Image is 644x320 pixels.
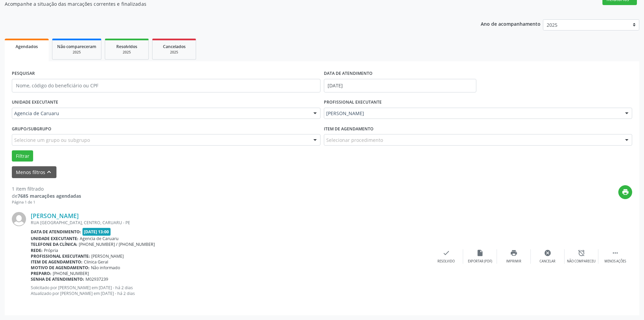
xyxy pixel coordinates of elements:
[80,236,119,241] span: Agencia de Caruaru
[12,199,81,205] div: Página 1 de 1
[510,249,518,257] i: print
[544,249,551,257] i: cancel
[12,192,81,199] div: de
[163,44,186,49] span: Cancelados
[14,136,90,144] span: Selecione um grupo ou subgrupo
[91,265,120,271] span: Não informado
[481,19,541,28] p: Ano de acompanhamento
[31,259,82,265] b: Item de agendamento:
[5,0,449,7] p: Acompanhe a situação das marcações correntes e finalizadas
[12,150,33,162] button: Filtrar
[44,248,58,253] span: Própria
[324,68,373,79] label: DATA DE ATENDIMENTO
[437,259,455,264] div: Resolvido
[12,185,81,192] div: 1 item filtrado
[578,249,585,257] i: alarm_off
[31,241,77,247] b: Telefone da clínica:
[476,249,484,257] i: insert_drive_file
[53,271,89,276] span: [PHONE_NUMBER]
[79,241,155,247] span: [PHONE_NUMBER] / [PHONE_NUMBER]
[326,110,619,117] span: [PERSON_NAME]
[31,285,429,296] p: Solicitado por [PERSON_NAME] em [DATE] - há 2 dias Atualizado por [PERSON_NAME] em [DATE] - há 2 ...
[31,212,79,219] a: [PERSON_NAME]
[622,188,629,196] i: print
[618,185,632,199] button: print
[12,124,51,134] label: Grupo/Subgrupo
[31,248,43,253] b: Rede:
[604,259,626,264] div: Menos ações
[116,44,137,49] span: Resolvidos
[612,249,619,257] i: 
[31,271,51,276] b: Preparo:
[12,97,58,108] label: UNIDADE EXECUTANTE
[57,44,96,49] span: Não compareceram
[31,265,90,271] b: Motivo de agendamento:
[567,259,596,264] div: Não compareceu
[443,249,450,257] i: check
[57,50,96,55] div: 2025
[18,193,81,199] strong: 7685 marcações agendadas
[16,44,38,49] span: Agendados
[12,166,56,178] button: Menos filtroskeyboard_arrow_up
[506,259,521,264] div: Imprimir
[324,124,374,134] label: Item de agendamento
[91,253,124,259] span: [PERSON_NAME]
[540,259,555,264] div: Cancelar
[326,136,383,144] span: Selecionar procedimento
[82,228,111,236] span: [DATE] 13:00
[31,229,81,235] b: Data de atendimento:
[31,220,429,226] div: RUA [GEOGRAPHIC_DATA], CENTRO, CARUARU - PE
[324,79,476,92] input: Selecione um intervalo
[157,50,191,55] div: 2025
[12,212,26,226] img: img
[84,259,108,265] span: Clinica Geral
[31,253,90,259] b: Profissional executante:
[31,276,84,282] b: Senha de atendimento:
[468,259,492,264] div: Exportar (PDF)
[110,50,144,55] div: 2025
[31,236,78,241] b: Unidade executante:
[45,168,53,176] i: keyboard_arrow_up
[14,110,307,117] span: Agencia de Caruaru
[12,68,35,79] label: PESQUISAR
[12,79,320,92] input: Nome, código do beneficiário ou CPF
[324,97,382,108] label: PROFISSIONAL EXECUTANTE
[86,276,108,282] span: M02937239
